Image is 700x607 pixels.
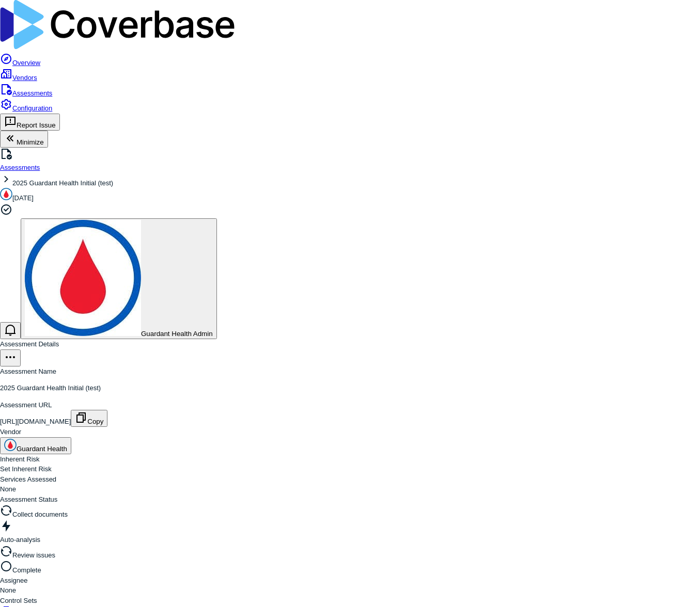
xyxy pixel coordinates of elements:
[17,445,67,453] span: Guardant Health
[141,330,213,338] span: Guardant Health Admin
[4,439,17,451] img: https://guardanthealth.com/
[12,510,68,518] span: Collect documents
[12,551,55,559] span: Review issues
[21,218,217,339] button: Guardant Health Admin avatarGuardant Health Admin
[12,179,113,187] span: 2025 Guardant Health Initial (test)
[12,566,41,574] span: Complete
[12,194,34,202] span: [DATE]
[71,410,107,427] button: Copy
[25,220,141,336] img: Guardant Health Admin avatar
